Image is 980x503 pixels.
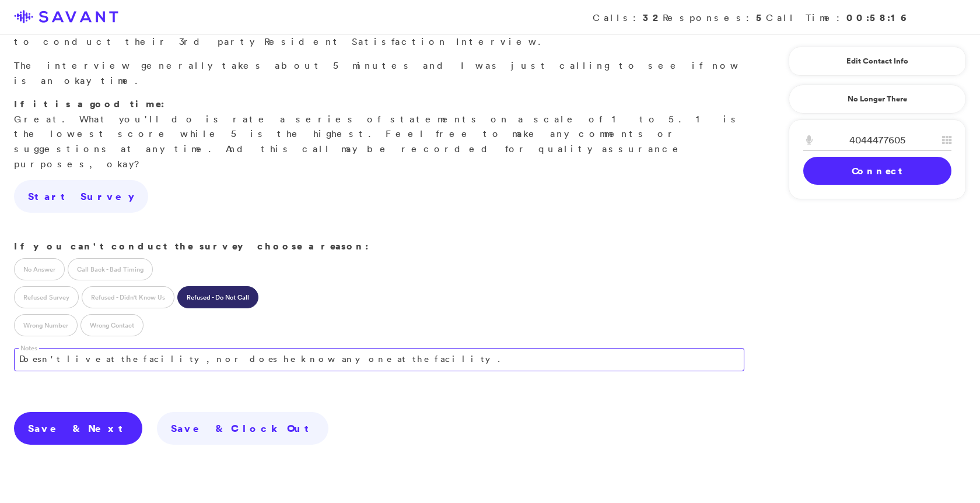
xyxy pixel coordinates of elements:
[846,11,908,24] strong: 00:58:16
[14,97,164,110] strong: If it is a good time:
[643,11,663,24] strong: 32
[14,314,78,336] label: Wrong Number
[177,286,258,308] label: Refused - Do Not Call
[14,258,65,280] label: No Answer
[14,240,369,252] strong: If you can't conduct the survey choose a reason:
[82,286,174,308] label: Refused - Didn't Know Us
[14,180,148,213] a: Start Survey
[14,58,744,88] p: The interview generally takes about 5 minutes and I was just calling to see if now is an okay time.
[157,412,328,445] a: Save & Clock Out
[789,85,966,114] a: No Longer There
[68,258,153,280] label: Call Back - Bad Timing
[14,97,744,171] p: Great. What you'll do is rate a series of statements on a scale of 1 to 5. 1 is the lowest score ...
[80,314,143,336] label: Wrong Contact
[803,52,951,71] a: Edit Contact Info
[803,157,951,185] a: Connect
[14,412,142,445] a: Save & Next
[756,11,766,24] strong: 5
[19,344,39,353] label: Notes
[14,286,79,308] label: Refused Survey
